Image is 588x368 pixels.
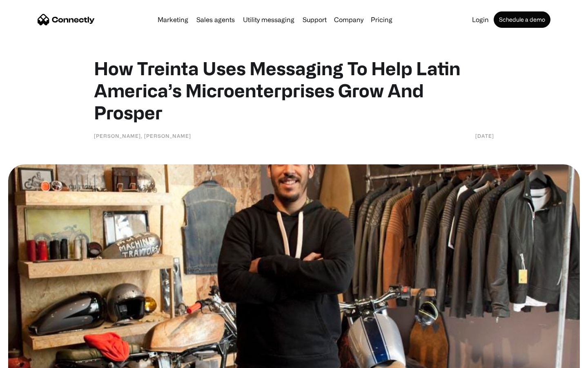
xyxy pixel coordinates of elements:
div: [DATE] [475,132,494,140]
h1: How Treinta Uses Messaging To Help Latin America’s Microenterprises Grow And Prosper [94,57,494,123]
a: Marketing [154,16,192,23]
a: Pricing [367,16,396,23]
a: Login [469,16,492,23]
a: Schedule a demo [494,11,550,28]
div: Company [334,14,363,25]
aside: Language selected: English [8,354,49,365]
div: [PERSON_NAME], [PERSON_NAME] [94,132,191,140]
ul: Language list [16,354,49,365]
a: Support [299,16,330,23]
a: Sales agents [193,16,238,23]
a: Utility messaging [240,16,298,23]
